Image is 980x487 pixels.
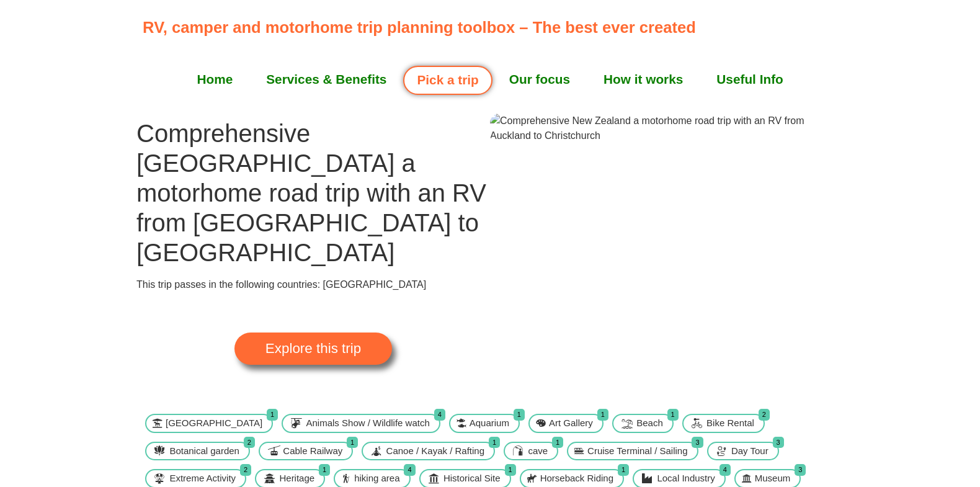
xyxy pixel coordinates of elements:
span: Historical Site [440,471,504,486]
h1: Comprehensive [GEOGRAPHIC_DATA] a motorhome road trip with an RV from [GEOGRAPHIC_DATA] to [GEOGR... [136,118,490,267]
span: 3 [795,464,806,476]
img: Comprehensive New Zealand a motorhome road trip with an RV from Auckland to Christchurch [490,114,844,143]
span: 1 [489,437,500,449]
a: Our focus [492,64,587,95]
span: Cable Railway [280,444,345,458]
span: Animals Show / Wildlife watch [303,416,433,431]
span: 1 [505,464,516,476]
a: Services & Benefits [249,64,403,95]
span: hiking area [351,471,403,486]
span: 1 [618,464,629,476]
span: 1 [319,464,330,476]
span: 1 [597,409,608,421]
span: 3 [773,437,784,449]
span: Day Tour [728,444,772,458]
span: 4 [719,464,731,476]
span: 2 [759,409,770,421]
span: 1 [514,409,525,421]
span: Aquarium [466,416,512,431]
span: Museum [752,471,794,486]
span: Horseback Riding [537,471,617,486]
a: Explore this trip [234,333,392,365]
span: 4 [404,464,415,476]
span: 1 [552,437,563,449]
span: Local Industry [654,471,718,486]
span: Extreme Activity [166,471,239,486]
span: 1 [667,409,679,421]
span: 4 [434,409,445,421]
span: Botanical garden [166,444,243,458]
a: Pick a trip [403,66,492,95]
a: How it works [587,64,700,95]
span: Canoe / Kayak / Rafting [383,444,488,458]
a: Useful Info [700,64,800,95]
span: cave [525,444,551,458]
span: Cruise Terminal / Sailing [584,444,690,458]
span: [GEOGRAPHIC_DATA] [163,416,265,431]
p: RV, camper and motorhome trip planning toolbox – The best ever created [143,16,844,39]
span: Heritage [276,471,318,486]
span: 1 [267,409,278,421]
span: Beach [633,416,666,431]
span: Art Gallery [546,416,596,431]
span: 2 [240,464,251,476]
span: Explore this trip [265,342,361,355]
span: 1 [347,437,358,449]
span: This trip passes in the following countries: [GEOGRAPHIC_DATA] [136,279,426,290]
nav: Menu [143,64,837,95]
span: 3 [692,437,703,449]
a: Home [180,64,249,95]
span: Bike Rental [703,416,757,431]
span: 2 [244,437,255,449]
